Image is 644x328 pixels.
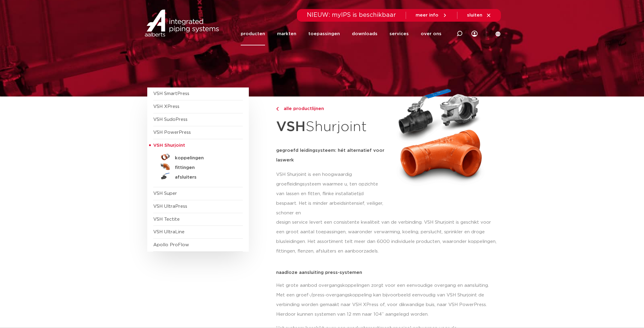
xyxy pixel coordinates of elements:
a: fittingen [153,162,243,171]
h5: koppelingen [175,155,234,161]
a: VSH UltraLine [153,230,185,234]
span: NIEUW: myIPS is beschikbaar [307,12,396,18]
a: sluiten [467,13,491,18]
a: markten [277,22,296,45]
a: VSH SmartPress [153,91,189,96]
h5: fittingen [175,165,234,170]
a: producten [241,22,265,45]
a: Apollo ProFlow [153,243,189,247]
a: meer info [416,13,447,18]
nav: Menu [241,22,441,45]
strong: VSH [276,120,306,134]
span: alle productlijnen [280,106,324,111]
a: VSH Tectite [153,217,180,222]
span: sluiten [467,13,482,17]
a: VSH XPress [153,104,179,109]
a: VSH Super [153,191,177,196]
a: over ons [421,22,441,45]
img: chevron-right.svg [276,107,279,111]
a: VSH PowerPress [153,130,191,135]
a: koppelingen [153,152,243,162]
a: services [389,22,409,45]
a: toepassingen [308,22,340,45]
p: naadloze aansluiting press-systemen [276,270,497,275]
span: meer info [416,13,438,17]
a: downloads [352,22,377,45]
a: VSH UltraPress [153,204,187,209]
span: VSH Shurjoint [153,143,185,148]
a: VSH SudoPress [153,117,188,122]
p: Het grote aanbod overgangskoppelingen zorgt voor een eenvoudige overgang en aansluiting. Met een ... [276,281,497,319]
a: alle productlijnen [276,105,385,112]
h1: Shurjoint [276,115,385,139]
p: VSH Shurjoint is een hoogwaardig groefleidingsysteem waarmee u, ten opzichte van lassen en fitten... [276,170,385,218]
p: design service levert een consistente kwaliteit van de verbinding. VSH Shurjoint is geschikt voor... [276,218,497,256]
h5: afsluiters [175,175,234,180]
a: afsluiters [153,171,243,181]
h5: gegroefd leidingsysteem: hét alternatief voor laswerk [276,146,385,165]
